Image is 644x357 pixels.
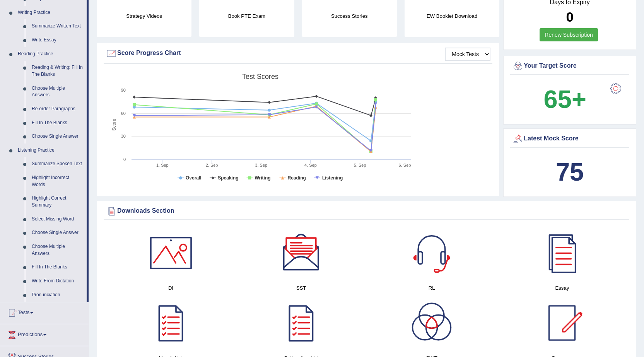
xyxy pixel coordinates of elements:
[121,111,126,116] text: 60
[371,284,493,292] h4: RL
[544,85,586,113] b: 65+
[512,60,627,72] div: Your Target Score
[97,12,191,20] h4: Strategy Videos
[501,284,624,292] h4: Essay
[302,12,397,20] h4: Success Stories
[206,163,218,167] tspan: 2. Sep
[28,19,87,33] a: Summarize Written Text
[106,205,627,217] div: Downloads Section
[240,284,362,292] h4: SST
[28,102,87,116] a: Re-order Paragraphs
[156,163,169,167] tspan: 1. Sep
[121,88,126,92] text: 90
[322,175,343,181] tspan: Listening
[28,33,87,47] a: Write Essay
[0,324,89,343] a: Predictions
[288,175,306,181] tspan: Reading
[304,163,317,167] tspan: 4. Sep
[28,61,87,81] a: Reading & Writing: Fill In The Blanks
[14,143,87,157] a: Listening Practice
[28,171,87,191] a: Highlight Incorrect Words
[109,284,232,292] h4: DI
[0,302,89,321] a: Tests
[540,28,598,41] a: Renew Subscription
[186,175,202,181] tspan: Overall
[14,6,87,20] a: Writing Practice
[123,157,126,162] text: 0
[106,48,490,59] div: Score Progress Chart
[218,175,238,181] tspan: Speaking
[556,158,584,186] b: 75
[28,226,87,240] a: Choose Single Answer
[566,9,573,24] b: 0
[512,133,627,145] div: Latest Mock Score
[28,260,87,274] a: Fill In The Blanks
[28,240,87,260] a: Choose Multiple Answers
[242,73,278,80] tspan: Test scores
[28,191,87,212] a: Highlight Correct Summary
[14,47,87,61] a: Reading Practice
[28,130,87,143] a: Choose Single Answer
[111,119,117,131] tspan: Score
[28,212,87,226] a: Select Missing Word
[405,12,499,20] h4: EW Booklet Download
[28,274,87,288] a: Write From Dictation
[255,163,267,167] tspan: 3. Sep
[28,116,87,130] a: Fill In The Blanks
[28,288,87,302] a: Pronunciation
[399,163,411,167] tspan: 6. Sep
[28,82,87,102] a: Choose Multiple Answers
[255,175,270,181] tspan: Writing
[121,134,126,138] text: 30
[354,163,366,167] tspan: 5. Sep
[28,157,87,171] a: Summarize Spoken Text
[199,12,294,20] h4: Book PTE Exam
